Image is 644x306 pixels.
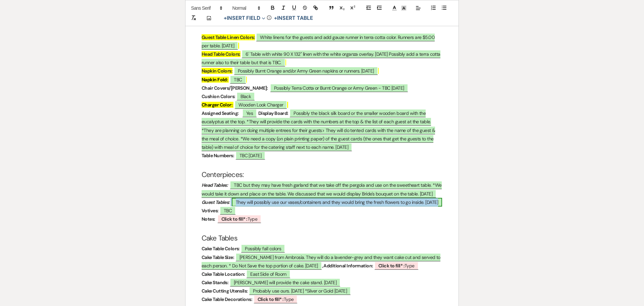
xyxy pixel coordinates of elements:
span: TBC [220,206,236,215]
span: Header Formats [229,4,262,12]
span: Type [374,261,419,270]
strong: Cake Table Colors: [202,246,240,252]
strong: Cake Table Decorations: [202,296,252,302]
strong: Cushion Colors: [202,93,235,99]
span: + [224,15,227,21]
span: Probably use ours. [DATE] *Silver or Gold [DATE] [249,287,351,295]
strong: Charger Color: [202,102,232,108]
span: Possibly Terra Cotta or Burnt Orange or Army Green - TBC [DATE] [270,84,408,92]
strong: Assigned Seating [202,110,237,116]
span: Text Background Color [399,4,409,12]
strong: Cake Table Location: [202,271,245,277]
span: Yes [242,109,257,117]
span: + [274,15,277,21]
span: TBC [230,75,246,84]
em: Guest Tables: [202,199,230,205]
strong: Napkin Colors: [202,68,232,74]
span: Black [236,92,255,100]
b: Click to fill* : [378,263,405,269]
span: Type [217,215,262,223]
span: Wooden Look Charger [234,100,287,109]
strong: Table Numbers: [202,152,234,159]
button: +Insert Table [272,14,315,22]
span: Centerpieces: [202,170,244,179]
span: TBC [DATE] [235,151,265,160]
span: They will possibly use our vases/containers and they would bring the fresh flowers to go inside. ... [232,198,442,207]
span: TBC but they may have fresh garland that we take off the pergola and use on the sweetheart table.... [202,181,442,198]
strong: Head Table Colors: [202,51,240,57]
span: 6' Table with white 90 X 132" linen with the white organza overlay. [DATE] Possibly add a terra c... [202,50,440,67]
strong: Votives: [202,208,219,214]
strong: Display Board: [258,110,288,116]
strong: Notes: [202,216,215,222]
strong: Cake Table Size: [202,254,234,260]
span: East Side of Room [246,270,290,278]
h2: Cake Tables [202,232,442,245]
button: Insert Field [221,14,268,22]
em: Head Tables: [202,182,228,188]
strong: Chair Covers/[PERSON_NAME]: [202,85,268,91]
span: [PERSON_NAME] from Ambrosia. They will do a lavender-grey and they want cake cut and served to ea... [202,253,440,270]
strong: Guest Table Linen Colors: [202,34,255,40]
span: Alignment [414,4,423,12]
strong: Napkin Fold: [202,77,228,83]
span: Text Color [390,4,399,12]
strong: Cake Cutting Utensils: [202,288,248,294]
span: Possibly fall colors [241,244,285,253]
b: Click to fill* : [258,296,284,302]
strong: , Additional Information: [322,263,373,269]
span: White linens for the guests and add gauze runner in terra cotta color. Runners are $5.00 per tabl... [202,33,435,50]
span: Possibly Burnt Orange and/or Army Green napkins or runners. [DATE] [234,67,378,75]
span: [PERSON_NAME] will provide the cake stand. [DATE] [230,278,341,287]
strong: : [237,110,238,116]
span: Type [254,295,298,303]
b: Click to fill* : [221,216,248,222]
strong: Cake Stands: [202,279,228,286]
span: Possibly the black silk board or the smaller wooden board with the eucalyptus at the top. *They w... [202,109,435,151]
